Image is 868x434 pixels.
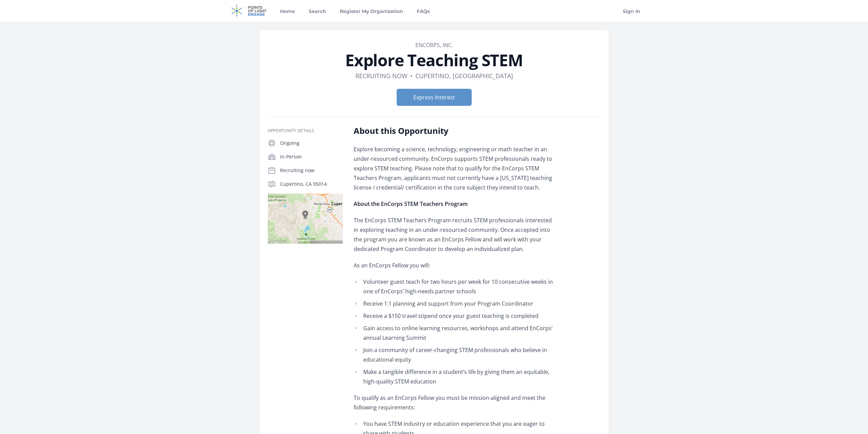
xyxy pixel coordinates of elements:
p: Explore becoming a science, technology, engineering or math teacher in an under-resourced communi... [354,144,553,192]
dd: Cupertino, [GEOGRAPHIC_DATA] [415,71,513,81]
h1: Explore Teaching STEM [268,52,601,68]
a: EnCorps, Inc. [415,41,453,49]
strong: About the EnCorps STEM Teachers Program [354,200,468,208]
p: As an EnCorps Fellow you will: [354,261,553,270]
img: Map [268,194,343,244]
p: Cupertino, CA 95014 [280,181,343,187]
p: In-Person [280,153,343,160]
li: Join a community of career-changing STEM professionals who believe in educational equity [354,345,553,364]
li: Receive a $150 travel stipend once your guest teaching is completed [354,311,553,321]
li: Make a tangible difference in a student’s life by giving them an equitable, high-quality STEM edu... [354,367,553,386]
li: Gain access to online learning resources, workshops and attend EnCorps’ annual Learning Summit [354,323,553,342]
p: Ongoing [280,140,343,146]
p: Recruiting now [280,167,343,174]
button: Express Interest [397,89,472,106]
h2: About this Opportunity [354,125,553,136]
div: • [410,71,413,81]
dd: Recruiting now [355,71,408,81]
li: Volunteer guest teach for two hours per week for 10 consecutive weeks in one of EnCorps’ high-nee... [354,277,553,296]
h3: Opportunity Details [268,128,343,134]
li: Receive 1:1 planning and support from your Program Coordinator [354,299,553,308]
p: The EnCorps STEM Teachers Program recruits STEM professionals interested in exploring teaching in... [354,215,553,254]
p: To qualify as an EnCorps Fellow you must be mission-aligned and meet the following requirements: [354,393,553,412]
